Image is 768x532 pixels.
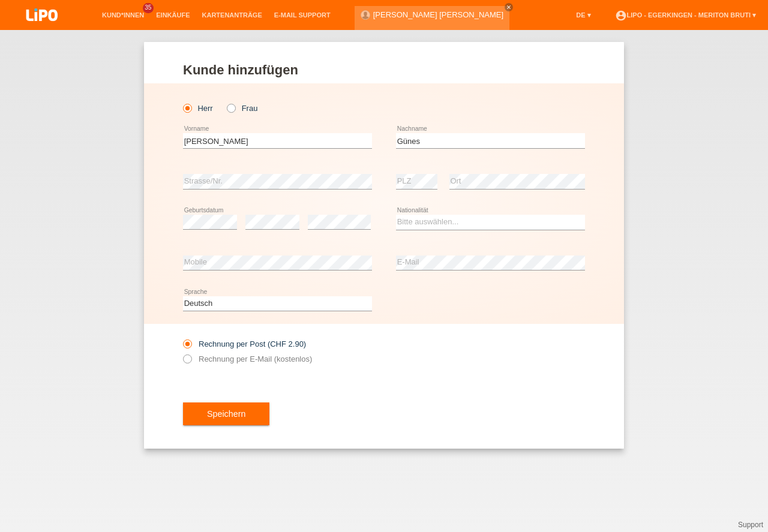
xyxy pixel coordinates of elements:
label: Rechnung per E-Mail (kostenlos) [183,354,312,363]
a: LIPO pay [12,25,72,34]
i: account_circle [615,10,627,22]
a: Einkäufe [150,11,196,19]
h1: Kunde hinzufügen [183,62,585,77]
a: account_circleLIPO - Egerkingen - Meriton Bruti ▾ [609,11,762,19]
input: Herr [183,104,191,112]
input: Frau [227,104,235,112]
label: Frau [227,104,257,113]
label: Herr [183,104,213,113]
button: Speichern [183,402,269,425]
a: Support [738,521,763,529]
a: [PERSON_NAME] [PERSON_NAME] [373,10,503,19]
label: Rechnung per Post (CHF 2.90) [183,339,306,348]
a: close [505,3,513,11]
a: Kartenanträge [196,11,268,19]
a: E-Mail Support [268,11,337,19]
input: Rechnung per E-Mail (kostenlos) [183,354,191,369]
i: close [506,4,512,10]
a: DE ▾ [570,11,596,19]
input: Rechnung per Post (CHF 2.90) [183,339,191,354]
span: Speichern [207,409,245,419]
span: 35 [143,3,154,13]
a: Kund*innen [96,11,150,19]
